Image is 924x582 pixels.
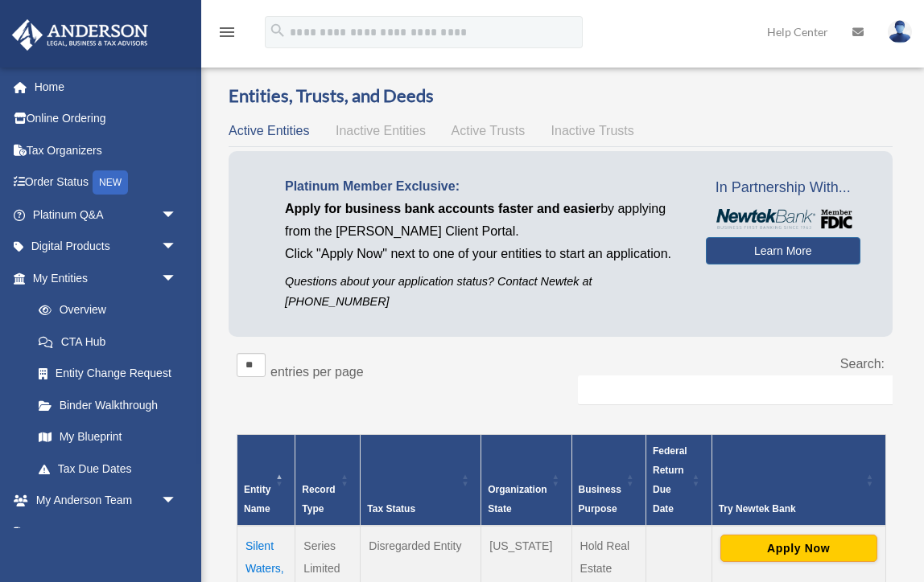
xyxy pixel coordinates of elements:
[93,170,128,195] div: NEW
[285,175,682,198] p: Platinum Member Exclusive:
[217,23,237,42] i: menu
[270,365,364,379] label: entries per page
[285,243,682,265] p: Click "Apply Now" next to one of your entities to start an application.
[7,19,153,51] img: Anderson Advisors Platinum Portal
[23,421,193,453] a: My Blueprint
[237,435,295,527] th: Entity Name: Activate to invert sorting
[714,209,852,229] img: NewtekBankLogoSM.png
[11,516,201,548] a: My Documentsarrow_drop_down
[452,124,526,137] span: Active Trusts
[712,435,885,527] th: Try Newtek Bank : Activate to sort
[23,294,185,326] a: Overview
[269,22,287,39] i: search
[11,103,201,135] a: Online Ordering
[161,516,193,549] span: arrow_drop_down
[551,124,634,137] span: Inactive Trusts
[295,435,361,527] th: Record Type: Activate to sort
[23,453,193,485] a: Tax Due Dates
[11,166,201,199] a: Order StatusNEW
[285,198,682,243] p: by applying from the [PERSON_NAME] Client Portal.
[11,134,201,166] a: Tax Organizers
[11,231,201,263] a: Digital Productsarrow_drop_down
[217,28,237,42] a: menu
[11,199,201,231] a: Platinum Q&Aarrow_drop_down
[888,20,912,43] img: User Pic
[706,175,860,201] span: In Partnership With...
[23,389,193,421] a: Binder Walkthrough
[11,262,193,294] a: My Entitiesarrow_drop_down
[840,357,885,371] label: Search:
[579,484,621,514] span: Business Purpose
[285,202,600,215] span: Apply for business bank accounts faster and easier
[481,435,571,527] th: Organization State: Activate to sort
[229,124,309,137] span: Active Entities
[23,326,193,358] a: CTA Hub
[646,435,712,527] th: Federal Return Due Date: Activate to sort
[706,237,860,264] a: Learn More
[161,199,193,232] span: arrow_drop_down
[285,272,682,312] p: Questions about your application status? Contact Newtek at [PHONE_NUMBER]
[11,485,201,517] a: My Anderson Teamarrow_drop_down
[23,358,193,390] a: Entity Change Request
[361,435,481,527] th: Tax Status: Activate to sort
[244,484,270,514] span: Entity Name
[302,484,335,514] span: Record Type
[719,499,861,518] div: Try Newtek Bank
[11,71,201,103] a: Home
[336,124,426,137] span: Inactive Entities
[161,485,193,518] span: arrow_drop_down
[571,435,646,527] th: Business Purpose: Activate to sort
[367,503,415,514] span: Tax Status
[720,535,877,562] button: Apply Now
[653,445,687,514] span: Federal Return Due Date
[229,84,893,109] h3: Entities, Trusts, and Deeds
[161,231,193,264] span: arrow_drop_down
[488,484,547,514] span: Organization State
[161,262,193,295] span: arrow_drop_down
